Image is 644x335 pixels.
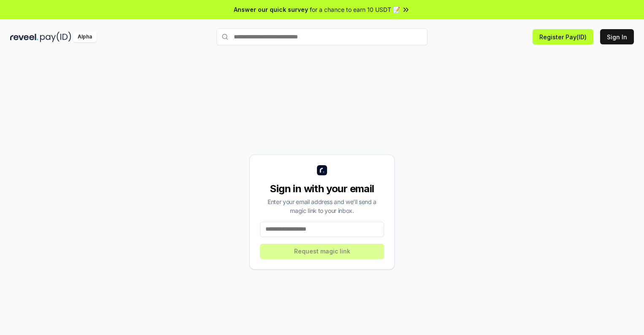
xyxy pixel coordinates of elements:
img: reveel_dark [10,32,38,42]
img: pay_id [40,32,71,42]
img: logo_small [317,165,327,175]
div: Enter your email address and we’ll send a magic link to your inbox. [260,197,384,215]
span: Answer our quick survey [234,5,308,14]
div: Sign in with your email [260,182,384,196]
button: Register Pay(ID) [533,29,593,44]
button: Sign In [600,29,634,44]
span: for a chance to earn 10 USDT 📝 [310,5,400,14]
div: Alpha [73,32,97,42]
